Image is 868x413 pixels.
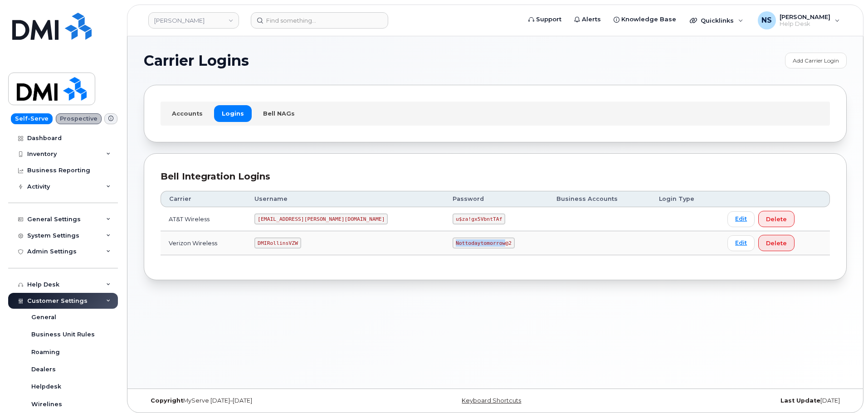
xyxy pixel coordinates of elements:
td: Verizon Wireless [161,231,246,255]
a: Bell NAGs [255,105,302,121]
a: Accounts [164,105,210,121]
code: DMIRollinsVZW [254,238,301,248]
code: u$za!gx5VbntTAf [453,214,505,224]
strong: Copyright [151,397,183,404]
td: AT&T Wireless [161,207,246,231]
span: Delete [766,239,787,248]
th: Carrier [161,191,246,207]
a: Edit [727,235,755,251]
a: Add Carrier Login [785,53,847,68]
code: [EMAIL_ADDRESS][PERSON_NAME][DOMAIN_NAME] [254,214,388,224]
div: Bell Integration Logins [161,170,830,183]
a: Logins [214,105,252,121]
strong: Last Update [780,397,820,404]
button: Delete [758,235,795,251]
div: [DATE] [612,397,847,404]
th: Login Type [651,191,719,207]
code: Nottodaytomorrow@2 [453,238,514,248]
th: Username [246,191,444,207]
div: MyServe [DATE]–[DATE] [144,397,378,404]
button: Delete [758,211,795,227]
a: Edit [727,211,755,227]
span: Delete [766,215,787,224]
a: Keyboard Shortcuts [462,397,521,404]
span: Carrier Logins [144,54,249,68]
th: Password [444,191,548,207]
th: Business Accounts [548,191,651,207]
